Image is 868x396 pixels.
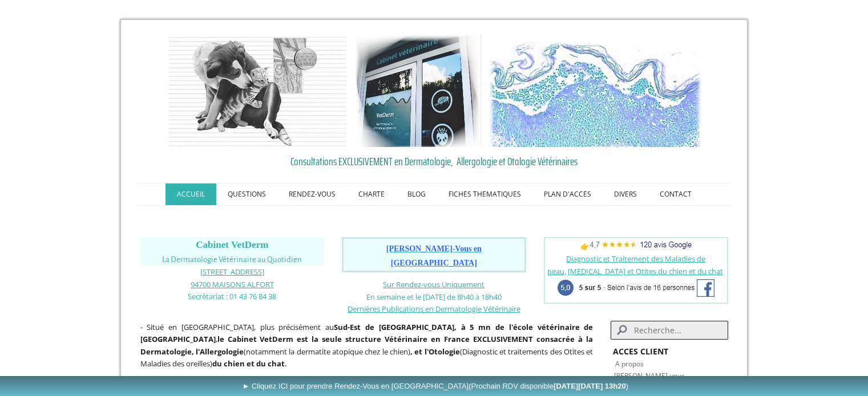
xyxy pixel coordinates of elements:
[191,279,274,289] a: 94700 MAISONS ALFORT
[648,183,703,205] a: CONTACT
[437,183,532,205] a: FICHES THEMATIQUES
[200,266,264,277] a: [STREET_ADDRESS]
[140,334,594,357] b: France EXCLUSIVEMENT consacrée à la Dermatologie, l'Allergologie
[348,303,520,314] a: Dernières Publications en Dermatologie Vétérinaire
[580,241,692,251] span: 👉
[188,291,276,301] span: Secrétariat : 01 43 76 84 38
[554,382,626,390] b: [DATE][DATE] 13h20
[532,183,603,205] a: PLAN D'ACCES
[366,292,502,302] span: En semaine et le [DATE] de 8h40 à 18h40
[611,321,728,340] input: Search
[615,359,644,369] a: A propos
[614,371,685,381] a: [PERSON_NAME]-vous
[386,245,482,267] a: [PERSON_NAME]-Vous en [GEOGRAPHIC_DATA]
[217,334,224,344] strong: le
[410,346,460,357] b: , et l'Otologie
[603,183,648,205] a: DIVERS
[568,266,723,276] a: [MEDICAL_DATA] et Otites du chien et du chat
[242,382,628,390] span: ► Cliquez ICI pour prendre Rendez-Vous en [GEOGRAPHIC_DATA]
[216,183,277,205] a: QUESTIONS
[140,322,594,345] strong: Sud-Est de [GEOGRAPHIC_DATA], à 5 mn de l'école vétérinaire de [GEOGRAPHIC_DATA]
[396,183,437,205] a: BLOG
[165,183,216,205] a: ACCUEIL
[347,183,396,205] a: CHARTE
[277,183,347,205] a: RENDEZ-VOUS
[228,334,441,344] b: Cabinet VetDerm est la seule structure Vétérinaire en
[348,304,520,314] span: Dernières Publications en Dermatologie Vétérinaire
[196,239,268,250] span: Cabinet VetDerm
[613,346,668,357] strong: ACCES CLIENT
[140,322,594,369] span: - Situé en [GEOGRAPHIC_DATA], plus précisément au , (notamment la dermatite atopique chez le chie...
[200,267,264,277] span: [STREET_ADDRESS]
[383,279,485,289] a: Sur Rendez-vous Uniquement
[162,255,302,264] span: La Dermatologie Vétérinaire au Quotidien
[547,254,706,276] a: Diagnostic et Traitement des Maladies de peau,
[469,382,628,390] span: (Prochain RDV disponible )
[212,358,285,369] strong: du chien et du chat
[386,244,482,267] span: [PERSON_NAME]-Vous en [GEOGRAPHIC_DATA]
[140,153,728,170] a: Consultations EXCLUSIVEMENT en Dermatologie, Allergologie et Otologie Vétérinaires
[191,279,274,289] span: 94700 MAISONS ALFORT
